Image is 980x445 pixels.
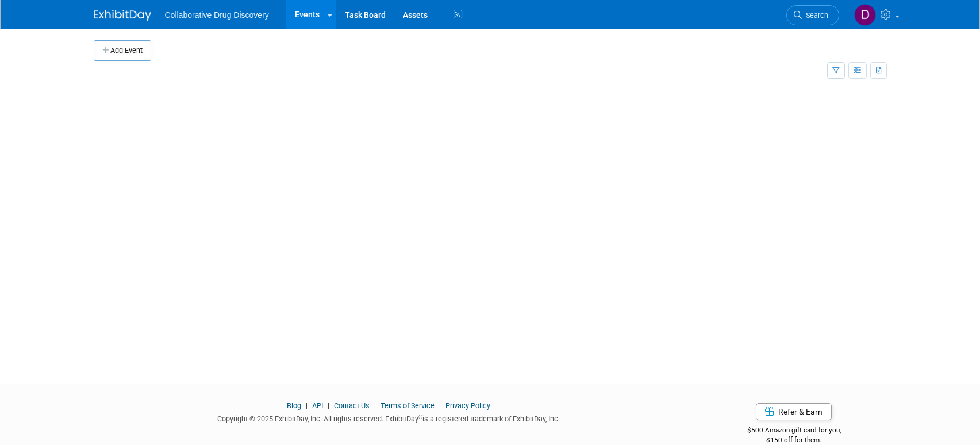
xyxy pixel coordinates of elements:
[94,40,151,61] button: Add Event
[381,401,435,410] a: Terms of Service
[94,10,151,21] img: ExhibitDay
[701,418,887,444] div: $500 Amazon gift card for you,
[371,401,379,410] span: |
[445,401,490,410] a: Privacy Policy
[418,414,422,420] sup: ®
[325,401,332,410] span: |
[756,403,832,420] a: Refer & Earn
[94,411,685,424] div: Copyright © 2025 ExhibitDay, Inc. All rights reserved. ExhibitDay is a registered trademark of Ex...
[165,10,269,20] span: Collaborative Drug Discovery
[802,11,828,20] span: Search
[303,401,310,410] span: |
[436,401,444,410] span: |
[334,401,370,410] a: Contact Us
[854,4,876,26] img: Daniel Castro
[701,435,887,445] div: $150 off for them.
[786,5,839,25] a: Search
[312,401,323,410] a: API
[287,401,301,410] a: Blog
